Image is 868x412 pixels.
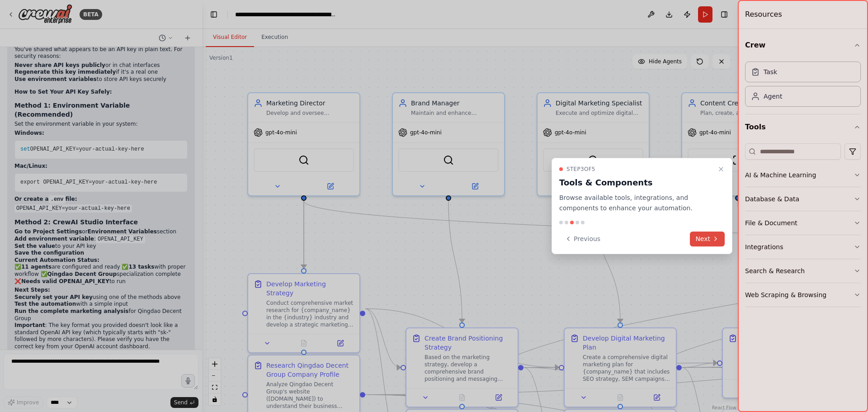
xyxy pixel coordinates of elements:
button: Hide left sidebar [208,8,220,21]
button: Next [690,232,725,246]
button: Close walkthrough [716,164,726,175]
h3: Tools & Components [559,176,714,189]
button: Previous [559,232,606,246]
p: Browse available tools, integrations, and components to enhance your automation. [559,193,714,213]
span: Step 3 of 5 [566,166,595,173]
